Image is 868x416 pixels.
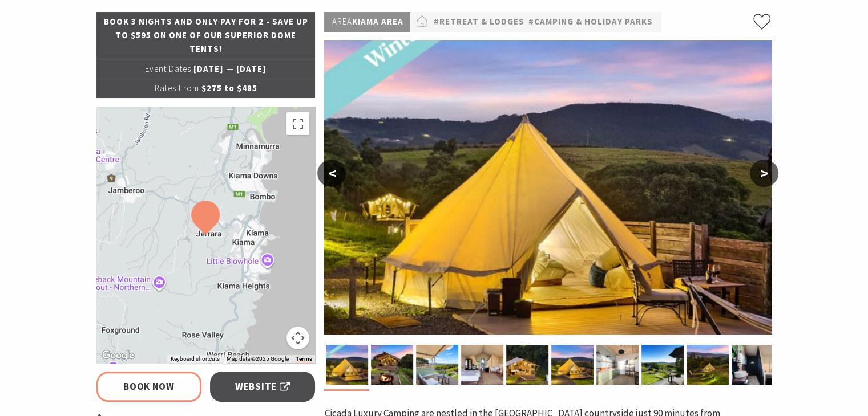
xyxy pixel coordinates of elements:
[551,345,594,385] img: Blue Moon Bell Tent
[145,63,193,74] span: Event Dates:
[433,15,524,29] a: #Retreat & Lodges
[461,345,503,385] img: Black Prince Safari Tent
[210,372,316,402] a: Website
[96,79,316,98] p: $275 to $485
[286,327,309,349] button: Map camera controls
[596,345,639,385] img: Cicada Bell Tent communal kitchen
[286,112,309,135] button: Toggle fullscreen view
[96,59,316,79] p: [DATE] — [DATE]
[506,345,548,385] img: Golden Emperor Safari Tent
[99,348,137,363] img: Google
[226,356,288,362] span: Map data ©2025 Google
[687,345,729,385] img: Green Grocer Bell Tent
[332,16,352,27] span: Area
[750,160,778,187] button: >
[371,345,413,385] img: Black Prince Safari Tent
[324,12,410,32] p: Kiama Area
[99,348,137,363] a: Click to see this area on Google Maps
[732,345,774,385] img: Black Prince Safari Tent Bathroom
[295,356,312,362] a: Terms (opens in new tab)
[154,83,201,93] span: Rates From:
[641,345,684,385] img: Green Grocer Bell Tent deck with view
[416,345,458,385] img: Black Prince deck with outdoor kitchen and view
[235,379,290,394] span: Website
[528,15,652,29] a: #Camping & Holiday Parks
[170,355,219,363] button: Keyboard shortcuts
[96,12,316,59] p: Book 3 nights and only pay for 2 - save up to $595 on one of our superior dome tents!
[317,160,346,187] button: <
[96,372,202,402] a: Book Now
